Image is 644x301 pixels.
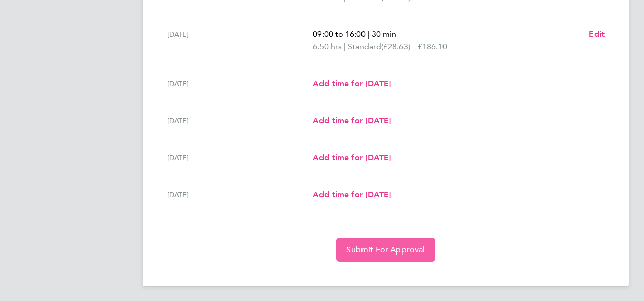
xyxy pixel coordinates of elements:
span: Add time for [DATE] [313,116,391,125]
div: [DATE] [167,189,313,201]
div: [DATE] [167,152,313,164]
span: | [368,29,370,39]
a: Add time for [DATE] [313,189,391,201]
span: 30 min [372,29,396,39]
a: Edit [589,28,605,41]
button: Submit For Approval [336,238,435,262]
span: Add time for [DATE] [313,153,391,162]
span: Edit [589,29,605,39]
span: Submit For Approval [346,245,425,255]
span: 09:00 to 16:00 [313,29,366,39]
a: Add time for [DATE] [313,115,391,127]
span: (£28.63) = [381,42,418,51]
span: Add time for [DATE] [313,79,391,88]
a: Add time for [DATE] [313,152,391,164]
div: [DATE] [167,78,313,90]
div: [DATE] [167,28,313,53]
div: [DATE] [167,115,313,127]
span: | [344,42,346,51]
span: £186.10 [418,42,447,51]
a: Add time for [DATE] [313,78,391,90]
span: Standard [348,41,381,53]
span: Add time for [DATE] [313,190,391,199]
span: 6.50 hrs [313,42,342,51]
